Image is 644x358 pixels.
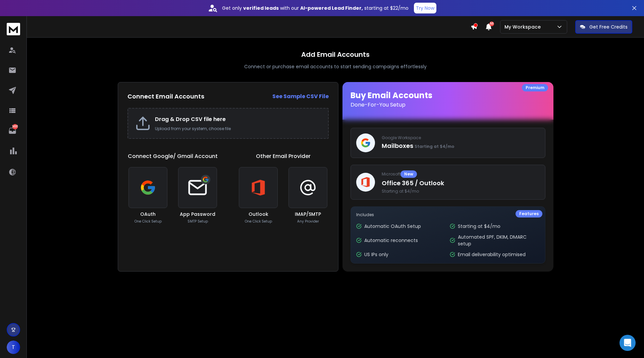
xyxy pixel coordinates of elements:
button: T [7,341,20,354]
span: Starting at $4/mo [415,144,454,149]
p: Get Free Credits [589,24,628,30]
div: New [400,170,417,178]
p: SMTP Setup [187,219,208,224]
button: Try Now [414,3,436,13]
p: One Click Setup [245,219,272,224]
p: Automatic OAuth Setup [364,223,421,230]
p: Any Provider [297,219,319,224]
img: logo [7,23,20,35]
strong: AI-powered Lead Finder, [300,5,363,11]
p: Try Now [416,5,434,11]
h1: Other Email Provider [256,152,311,160]
span: 50 [489,22,494,26]
p: Connect or purchase email accounts to start sending campaigns effortlessly [244,63,427,70]
h3: OAuth [140,211,156,217]
a: See Sample CSV File [272,92,329,101]
p: Includes [356,212,540,217]
div: Premium [522,84,548,91]
div: Features [516,210,542,217]
p: Google Workspace [382,135,540,141]
p: US IPs only [364,251,388,258]
span: Starting at $4/mo [382,189,540,194]
p: Automated SPF, DKIM, DMARC setup [458,234,539,247]
p: Office 365 / Outlook [382,178,540,188]
h3: Outlook [249,211,268,217]
p: Get only with our starting at $22/mo [222,5,409,11]
h1: Connect Google/ Gmail Account [128,152,218,160]
p: 1430 [12,124,18,129]
p: Done-For-You Setup [351,101,545,109]
button: Get Free Credits [575,20,632,34]
h1: Buy Email Accounts [351,90,545,109]
p: One Click Setup [135,219,162,224]
a: 1430 [6,124,19,137]
div: Open Intercom Messenger [620,335,636,351]
p: Starting at $4/mo [458,223,500,230]
p: Automatic reconnects [364,237,418,244]
h2: Drag & Drop CSV file here [155,115,321,123]
p: My Workspace [504,24,543,30]
h3: App Password [180,211,215,217]
p: Mailboxes [382,141,540,151]
h3: IMAP/SMTP [295,211,321,217]
h2: Connect Email Accounts [127,92,204,101]
h1: Add Email Accounts [301,50,370,59]
p: Microsoft [382,170,540,178]
strong: verified leads [243,5,279,11]
p: Upload from your system, choose file [155,126,321,131]
p: Email deliverability optimised [458,251,526,258]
